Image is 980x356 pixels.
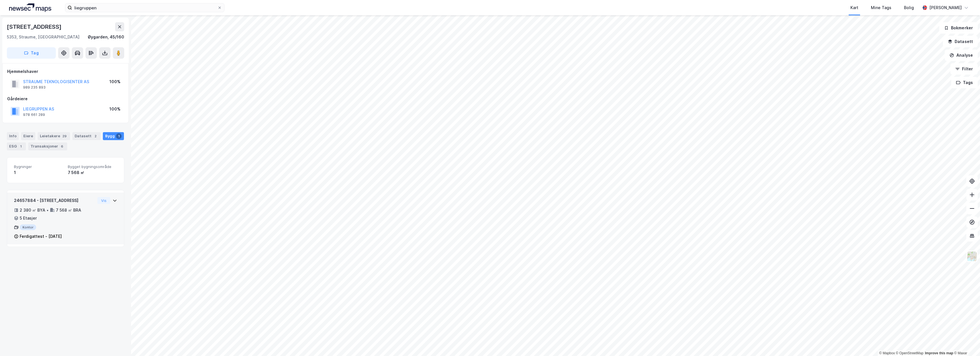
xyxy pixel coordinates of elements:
div: Datasett [72,132,101,140]
div: [PERSON_NAME] [929,4,962,11]
div: 5 Etasjer [20,215,37,222]
div: ESG [7,142,26,150]
div: Gårdeiere [7,95,124,102]
div: 1 [18,144,24,149]
button: Analyse [945,50,978,61]
div: 1 [14,169,63,176]
button: Filter [950,63,978,75]
div: 29 [61,133,68,139]
div: 24657884 - [STREET_ADDRESS] [14,197,95,204]
div: Øygarden, 45/160 [88,34,124,40]
input: Søk på adresse, matrikkel, gårdeiere, leietakere eller personer [72,3,217,12]
div: 2 [93,133,98,139]
div: 100% [109,106,121,112]
button: Datasett [943,36,978,47]
div: Info [7,132,19,140]
div: 6 [59,144,65,149]
div: 100% [109,78,121,85]
button: Bokmerker [939,22,978,34]
div: 5353, Straume, [GEOGRAPHIC_DATA] [7,34,79,40]
button: Tags [951,77,978,88]
div: 2 380 ㎡ BYA [20,207,45,214]
div: [STREET_ADDRESS] [7,22,63,31]
div: Ferdigattest - [DATE] [20,233,62,240]
a: OpenStreetMap [896,351,924,355]
div: Mine Tags [871,4,891,11]
div: Leietakere [38,132,70,140]
div: Transaksjoner [28,142,67,150]
button: Tag [7,47,56,59]
div: 7 568 ㎡ [68,169,117,176]
div: • [46,208,49,212]
img: logo.a4113a55bc3d86da70a041830d287a7e.svg [9,3,51,12]
div: Kart [850,4,858,11]
a: Improve this map [925,351,953,355]
img: Z [967,251,977,262]
div: Bygg [103,132,124,140]
span: Bygget bygningsområde [68,164,117,169]
div: Hjemmelshaver [7,68,124,75]
div: 989 235 893 [23,85,46,90]
a: Mapbox [879,351,895,355]
div: 7 568 ㎡ BRA [56,207,81,214]
div: Kontrollprogram for chat [952,329,980,356]
div: Bolig [904,4,914,11]
div: 1 [116,133,122,139]
button: Vis [97,197,110,204]
div: Eiere [21,132,35,140]
iframe: Chat Widget [952,329,980,356]
span: Bygninger [14,164,63,169]
div: 978 661 289 [23,112,45,117]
